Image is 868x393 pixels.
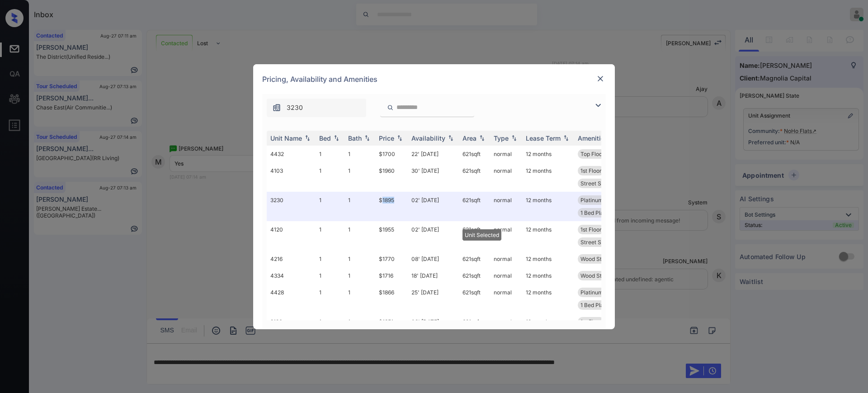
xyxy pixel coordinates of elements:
[267,162,316,192] td: 4103
[459,192,490,221] td: 621 sqft
[253,64,615,94] div: Pricing, Availability and Amenities
[332,135,341,141] img: sorting
[270,134,302,142] div: Unit Name
[408,146,459,162] td: 22' [DATE]
[395,135,404,141] img: sorting
[375,284,408,313] td: $1866
[580,272,626,279] span: Wood Style Floo...
[375,313,408,343] td: $1951
[344,284,375,313] td: 1
[580,256,626,262] span: Wood Style Floo...
[375,267,408,284] td: $1716
[375,192,408,221] td: $1895
[267,313,316,343] td: 3136
[316,146,344,162] td: 1
[462,134,476,142] div: Area
[375,146,408,162] td: $1700
[303,135,312,141] img: sorting
[344,162,375,192] td: 1
[580,289,623,296] span: Platinum Floori...
[580,209,623,216] span: 1 Bed Platinum ...
[522,162,574,192] td: 12 months
[316,192,344,221] td: 1
[490,162,522,192] td: normal
[459,146,490,162] td: 621 sqft
[267,221,316,251] td: 4120
[561,135,571,141] img: sorting
[580,226,602,233] span: 1st Floor
[580,302,623,308] span: 1 Bed Platinum ...
[459,284,490,313] td: 621 sqft
[490,251,522,267] td: normal
[316,162,344,192] td: 1
[459,162,490,192] td: 621 sqft
[316,267,344,284] td: 1
[522,313,574,343] td: 12 months
[316,221,344,251] td: 1
[411,134,445,142] div: Availability
[459,251,490,267] td: 621 sqft
[408,251,459,267] td: 08' [DATE]
[490,284,522,313] td: normal
[287,103,303,113] span: 3230
[408,221,459,251] td: 02' [DATE]
[363,135,372,141] img: sorting
[490,192,522,221] td: normal
[387,104,394,112] img: icon-zuma
[522,221,574,251] td: 12 months
[526,134,561,142] div: Lease Term
[580,167,602,174] span: 1st Floor
[490,146,522,162] td: normal
[580,151,604,157] span: Top Floor
[593,100,604,111] img: icon-zuma
[344,221,375,251] td: 1
[580,318,602,325] span: 1st Floor
[408,284,459,313] td: 25' [DATE]
[509,135,519,141] img: sorting
[375,251,408,267] td: $1770
[490,313,522,343] td: normal
[344,313,375,343] td: 1
[344,146,375,162] td: 1
[408,267,459,284] td: 18' [DATE]
[267,284,316,313] td: 4428
[375,221,408,251] td: $1955
[267,192,316,221] td: 3230
[477,135,486,141] img: sorting
[578,134,608,142] div: Amenities
[316,313,344,343] td: 1
[459,267,490,284] td: 621 sqft
[348,134,362,142] div: Bath
[459,221,490,251] td: 621 sqft
[316,284,344,313] td: 1
[522,284,574,313] td: 12 months
[490,221,522,251] td: normal
[494,134,509,142] div: Type
[316,251,344,267] td: 1
[522,267,574,284] td: 12 months
[596,74,605,83] img: close
[522,146,574,162] td: 12 months
[272,103,281,112] img: icon-zuma
[344,192,375,221] td: 1
[580,197,623,204] span: Platinum Floori...
[267,146,316,162] td: 4432
[319,134,331,142] div: Bed
[408,162,459,192] td: 30' [DATE]
[580,180,624,187] span: Street Side Wal...
[408,313,459,343] td: 03' [DATE]
[267,251,316,267] td: 4216
[375,162,408,192] td: $1960
[459,313,490,343] td: 621 sqft
[344,251,375,267] td: 1
[379,134,394,142] div: Price
[344,267,375,284] td: 1
[267,267,316,284] td: 4334
[522,251,574,267] td: 12 months
[490,267,522,284] td: normal
[580,239,624,246] span: Street Side Wal...
[446,135,455,141] img: sorting
[408,192,459,221] td: 02' [DATE]
[522,192,574,221] td: 12 months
